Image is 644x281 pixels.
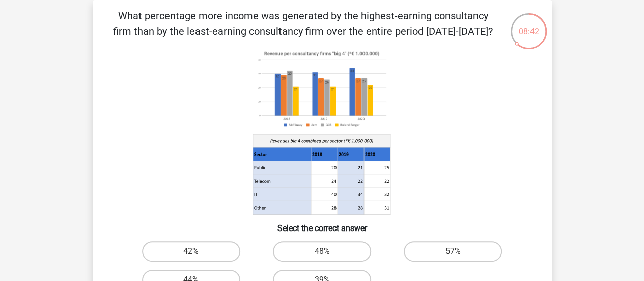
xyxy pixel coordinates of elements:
div: 08:42 [510,12,548,38]
h6: Select the correct answer [109,215,536,233]
label: 48% [273,241,371,262]
label: 57% [404,241,502,262]
p: What percentage more income was generated by the highest-earning consultancy firm than by the lea... [109,8,497,39]
label: 42% [142,241,240,262]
